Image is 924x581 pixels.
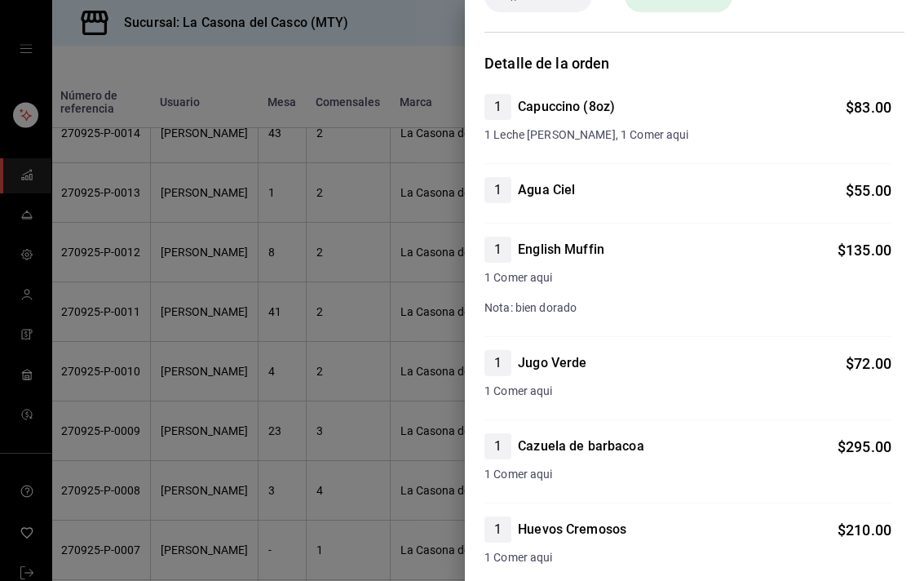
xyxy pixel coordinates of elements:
[484,301,577,314] span: Nota: bien dorado
[484,126,891,144] span: 1 Leche [PERSON_NAME], 1 Comer aqui
[484,180,511,200] span: 1
[484,549,891,566] span: 1 Comer aqui
[518,520,626,539] h4: Huevos Cremosos
[484,240,511,259] span: 1
[518,180,575,200] h4: Agua Ciel
[518,97,615,117] h4: Capuccino (8oz)
[518,353,586,373] h4: Jugo Verde
[838,438,891,455] span: $ 295.00
[484,52,904,74] h3: Detalle de la orden
[518,240,604,259] h4: English Muffin
[484,97,511,117] span: 1
[838,242,891,259] span: $ 135.00
[838,521,891,539] span: $ 210.00
[846,355,891,372] span: $ 72.00
[846,182,891,199] span: $ 55.00
[846,99,891,116] span: $ 83.00
[518,437,644,456] h4: Cazuela de barbacoa
[484,383,891,400] span: 1 Comer aqui
[484,466,891,483] span: 1 Comer aqui
[484,269,891,286] span: 1 Comer aqui
[484,520,511,539] span: 1
[484,353,511,373] span: 1
[484,437,511,456] span: 1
